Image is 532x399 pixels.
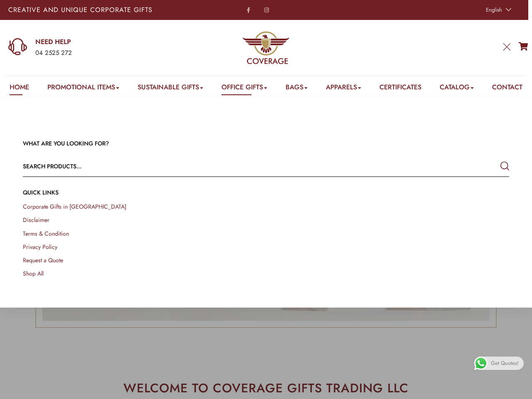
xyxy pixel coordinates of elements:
[23,243,57,251] a: Privacy Policy
[23,256,63,264] a: Request a Quote
[23,216,49,224] a: Disclaimer
[491,357,519,370] span: Get Quotes!
[47,82,119,95] a: Promotional Items
[23,269,44,278] a: Shop All
[138,82,203,95] a: Sustainable Gifts
[286,82,308,95] a: Bags
[23,202,126,211] a: Corporate Gifts in [GEOGRAPHIC_DATA]
[35,48,171,59] div: 04 2525 272
[482,4,514,16] a: English
[23,229,69,238] a: Terms & Condition
[379,82,421,95] a: Certificates
[486,6,502,14] span: English
[23,140,509,148] h3: WHAT ARE YOU LOOKING FOR?
[10,82,29,95] a: Home
[35,37,171,47] a: NEED HELP
[23,156,412,176] input: Search products...
[440,82,474,95] a: Catalog
[222,82,267,95] a: Office Gifts
[492,82,522,95] a: Contact
[8,7,209,13] p: Creative and Unique Corporate Gifts
[326,82,361,95] a: Apparels
[23,189,509,197] h4: QUICK LINKs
